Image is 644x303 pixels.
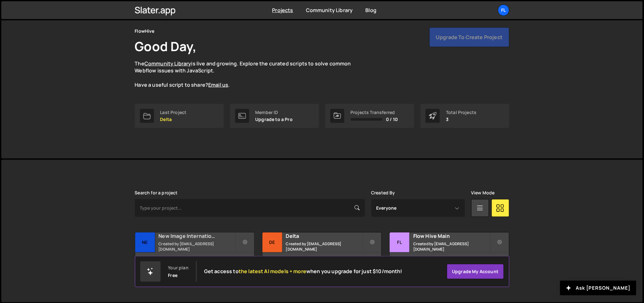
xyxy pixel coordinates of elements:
[386,117,398,122] span: 0 / 10
[204,268,402,274] h2: Get access to when you upgrade for just $10/month!
[390,252,509,272] div: 8 pages, last updated by [DATE]
[256,110,293,115] div: Member ID
[498,4,509,16] a: Fl
[135,252,254,272] div: 5 pages, last updated by [DATE]
[256,117,293,122] p: Upgrade to a Pro
[447,264,504,279] a: Upgrade my account
[446,110,477,115] div: Total Projects
[272,7,293,14] a: Projects
[262,252,382,272] div: 1 page, last updated by [DATE]
[413,241,490,252] small: Created by [EMAIL_ADDRESS][DOMAIN_NAME]
[239,268,306,275] span: the latest AI models + more
[159,232,235,239] h2: New Image International
[160,110,187,115] div: Last Project
[135,27,155,35] div: FlowHive
[135,232,255,272] a: Ne New Image International Created by [EMAIL_ADDRESS][DOMAIN_NAME] 5 pages, last updated by [DATE]
[371,190,395,195] label: Created By
[208,81,228,88] a: Email us
[159,241,235,252] small: Created by [EMAIL_ADDRESS][DOMAIN_NAME]
[286,241,362,252] small: Created by [EMAIL_ADDRESS][DOMAIN_NAME]
[262,232,282,252] div: De
[135,199,365,217] input: Type your project...
[160,117,187,122] p: Delta
[306,7,353,14] a: Community Library
[471,190,495,195] label: View Mode
[413,232,490,239] h2: Flow Hive Main
[144,60,191,67] a: Community Library
[390,232,410,252] div: Fl
[446,117,477,122] p: 3
[560,281,636,295] button: Ask [PERSON_NAME]
[286,232,362,239] h2: Delta
[262,232,382,272] a: De Delta Created by [EMAIL_ADDRESS][DOMAIN_NAME] 1 page, last updated by [DATE]
[168,273,178,278] div: Free
[135,232,155,252] div: Ne
[168,265,189,270] div: Your plan
[366,7,377,14] a: Blog
[135,60,363,89] p: The is live and growing. Explore the curated scripts to solve common Webflow issues with JavaScri...
[351,110,398,115] div: Projects Transferred
[135,37,196,55] h1: Good Day,
[135,104,224,128] a: Last Project Delta
[389,232,509,272] a: Fl Flow Hive Main Created by [EMAIL_ADDRESS][DOMAIN_NAME] 8 pages, last updated by [DATE]
[135,190,178,195] label: Search for a project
